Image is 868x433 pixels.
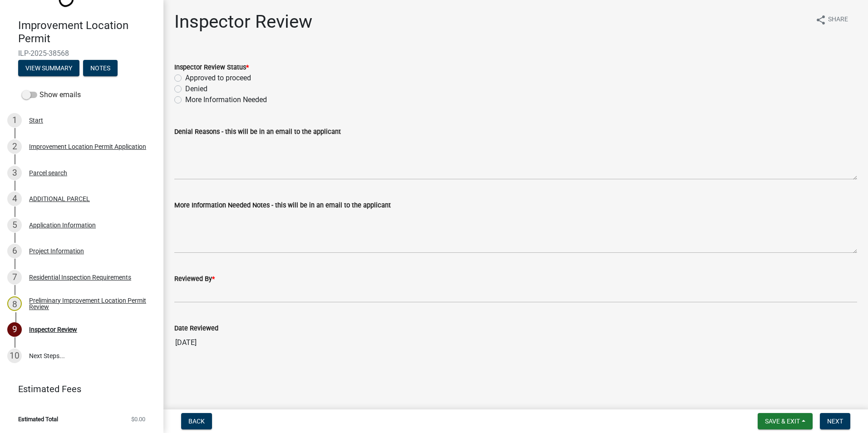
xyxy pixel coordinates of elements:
label: Reviewed By [174,276,215,282]
span: Share [828,15,848,25]
span: ILP-2025-38568 [18,49,145,58]
label: Date Reviewed [174,325,218,332]
span: Save & Exit [765,418,800,425]
div: 2 [7,139,22,154]
span: Back [188,418,205,425]
div: 9 [7,322,22,337]
div: Parcel search [29,170,67,176]
label: More Information Needed Notes - this will be in an email to the applicant [174,202,391,209]
wm-modal-confirm: Summary [18,65,79,72]
label: Denial Reasons - this will be in an email to the applicant [174,129,341,135]
a: Estimated Fees [7,380,149,398]
div: ADDITIONAL PARCEL [29,196,90,202]
span: $0.00 [131,416,145,422]
label: Approved to proceed [185,73,251,84]
i: share [815,15,826,25]
div: Improvement Location Permit Application [29,143,146,150]
div: 8 [7,296,22,311]
div: Application Information [29,222,96,228]
label: More Information Needed [185,94,267,105]
div: Residential Inspection Requirements [29,274,131,280]
button: View Summary [18,60,79,76]
div: 5 [7,218,22,232]
label: Show emails [22,89,81,100]
h4: Improvement Location Permit [18,19,156,45]
div: Inspector Review [29,326,77,333]
button: shareShare [808,11,855,29]
div: Project Information [29,248,84,254]
span: Estimated Total [18,416,58,422]
label: Denied [185,84,207,94]
button: Back [181,413,212,429]
div: 3 [7,166,22,180]
wm-modal-confirm: Notes [83,65,118,72]
div: 1 [7,113,22,128]
h1: Inspector Review [174,11,312,33]
div: 4 [7,192,22,206]
button: Notes [83,60,118,76]
label: Inspector Review Status [174,64,249,71]
div: Preliminary Improvement Location Permit Review [29,297,149,310]
button: Next [820,413,850,429]
div: 6 [7,244,22,258]
button: Save & Exit [758,413,813,429]
div: 7 [7,270,22,285]
div: 10 [7,349,22,363]
span: Next [827,418,843,425]
div: Start [29,117,43,123]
